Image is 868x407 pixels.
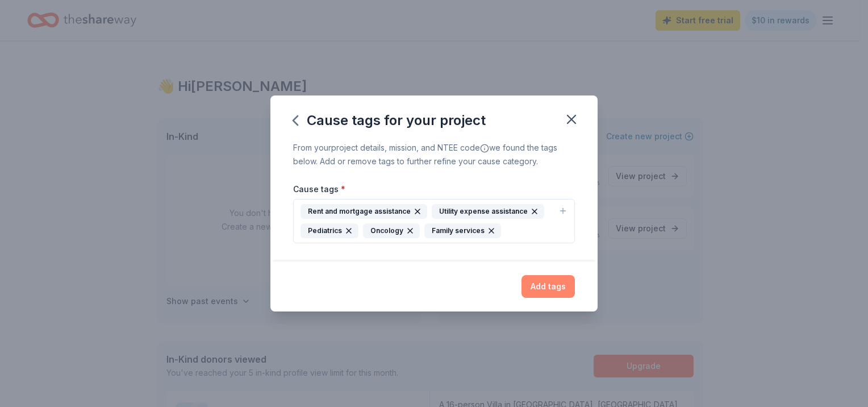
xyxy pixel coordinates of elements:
div: Oncology [363,223,420,238]
button: Add tags [521,275,575,298]
label: Cause tags [293,184,345,195]
div: Cause tags for your project [293,111,486,130]
div: Family services [424,223,501,238]
div: Utility expense assistance [432,204,544,219]
button: Rent and mortgage assistanceUtility expense assistancePediatricsOncologyFamily services [293,199,575,243]
div: Rent and mortgage assistance [301,204,427,219]
div: Pediatrics [301,223,358,238]
div: From your project details, mission, and NTEE code we found the tags below. Add or remove tags to ... [293,141,575,168]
